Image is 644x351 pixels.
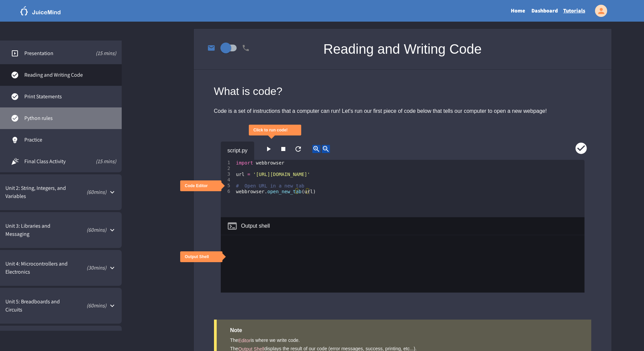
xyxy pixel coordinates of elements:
p: ( 30 mins) [73,264,106,272]
p: ( 60 mins) [69,302,106,310]
span: Reading and Writing Code [24,71,116,79]
div: Note [230,326,578,334]
div: 4 [221,177,235,183]
span: Print Statements [24,93,116,101]
span: Presentation [24,49,75,57]
span: Practice [24,136,116,144]
div: 2 [221,166,235,171]
div: Output shell [241,222,270,230]
span: Editor [238,338,251,343]
a: Home [507,3,529,19]
div: Code is a set of instructions that a computer can run! Let's run our first piece of code below th... [214,106,591,116]
p: ( 60 mins) [68,226,106,234]
span: (15 mins) [75,49,117,57]
span: Unit 4: Microcontrollers and Electronics [5,260,70,276]
div: script.py [221,142,255,160]
div: What is code? [214,83,591,99]
div: 5 [221,183,235,189]
div: Click to run code! [254,128,288,133]
div: 3 [221,171,235,177]
span: Final Class Activity [24,157,81,166]
div: 1 [221,160,235,166]
div: Reading and Writing Code [323,29,481,69]
div: Code Editor [185,183,208,189]
span: Unit 2: String, Integers, and Variables [5,184,68,200]
a: Tutorials [560,3,588,19]
div: My Account [588,3,609,19]
span: Python rules [24,114,116,122]
div: 6 [221,189,235,194]
span: Unit 3: Libraries and Messaging [5,222,65,238]
div: Output Shell [185,254,209,260]
img: logo [20,6,61,16]
span: Unit 5: Breadboards and Circuits [5,298,65,314]
p: ( 60 mins) [72,188,106,196]
span: (15 mins) [81,157,117,166]
a: Dashboard [529,3,560,19]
